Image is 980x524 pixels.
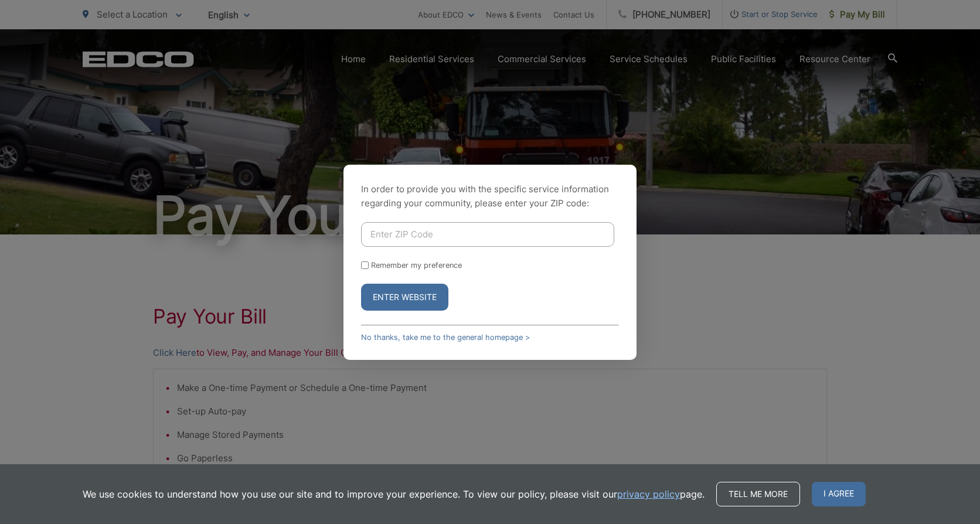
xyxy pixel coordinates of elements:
[361,284,448,311] button: Enter Website
[617,487,680,501] a: privacy policy
[812,482,866,506] span: I agree
[361,333,530,342] a: No thanks, take me to the general homepage >
[83,487,705,501] p: We use cookies to understand how you use our site and to improve your experience. To view our pol...
[371,261,462,270] label: Remember my preference
[716,482,800,506] a: Tell me more
[361,182,619,210] p: In order to provide you with the specific service information regarding your community, please en...
[361,222,614,247] input: Enter ZIP Code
